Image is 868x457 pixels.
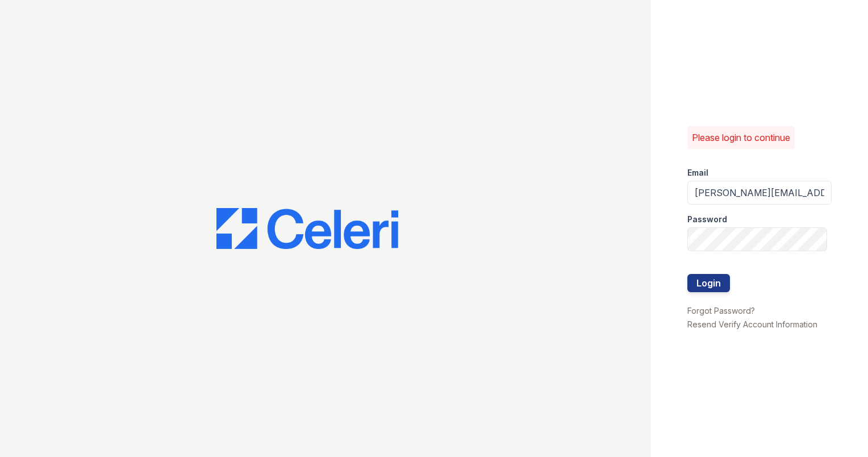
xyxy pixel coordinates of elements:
[687,167,708,178] label: Email
[692,131,790,144] p: Please login to continue
[216,208,398,249] img: CE_Logo_Blue-a8612792a0a2168367f1c8372b55b34899dd931a85d93a1a3d3e32e68fde9ad4.png
[687,274,730,292] button: Login
[687,306,755,315] a: Forgot Password?
[687,319,817,329] a: Resend Verify Account Information
[687,214,727,225] label: Password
